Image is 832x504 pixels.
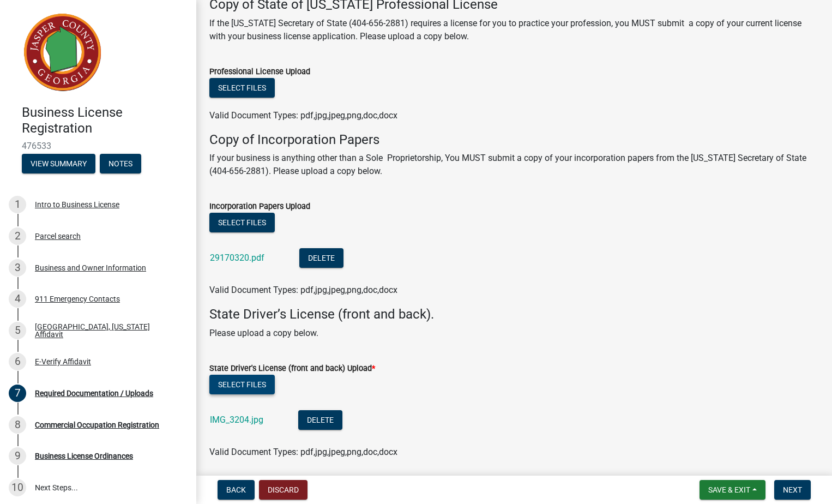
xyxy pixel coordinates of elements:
label: State Driver's License (front and back) Upload [209,365,375,373]
span: Valid Document Types: pdf,jpg,jpeg,png,doc,docx [209,285,397,295]
div: 911 Emergency Contacts [35,295,120,303]
div: [GEOGRAPHIC_DATA], [US_STATE] Affidavit [35,323,179,338]
div: Business and Owner Information [35,264,146,272]
div: 8 [9,416,26,434]
span: Back [226,485,246,494]
div: 10 [9,479,26,496]
a: 29170320.pdf [210,253,264,263]
div: 4 [9,290,26,308]
div: 6 [9,353,26,370]
button: Delete [298,410,342,430]
a: IMG_3204.jpg [210,415,263,425]
button: Select files [209,213,275,232]
span: 476533 [22,141,174,151]
div: 1 [9,196,26,213]
button: Select files [209,375,275,394]
label: Incorporation Papers Upload [209,203,310,211]
button: Delete [299,248,343,268]
div: Commercial Occupation Registration [35,421,159,429]
button: View Summary [22,154,95,173]
button: Back [218,480,255,500]
div: 7 [9,385,26,402]
div: 3 [9,259,26,277]
div: Business License Ordinances [35,452,133,460]
div: Parcel search [35,232,81,240]
wm-modal-confirm: Delete Document [298,416,342,426]
wm-modal-confirm: Summary [22,160,95,169]
div: 2 [9,227,26,245]
button: Select files [209,78,275,98]
h4: Copy of Incorporation Papers [209,132,819,148]
span: Valid Document Types: pdf,jpg,jpeg,png,doc,docx [209,110,397,121]
h4: State Driver’s License (front and back). [209,307,819,322]
p: If the [US_STATE] Secretary of State (404-656-2881) requires a license for you to practice your p... [209,17,819,43]
div: 9 [9,447,26,465]
div: E-Verify Affidavit [35,358,91,365]
p: If your business is anything other than a Sole Proprietorship, You MUST submit a copy of your inc... [209,152,819,178]
img: Jasper County, Georgia [22,11,104,93]
div: 5 [9,322,26,339]
div: Intro to Business License [35,201,119,208]
label: Professional License Upload [209,68,310,76]
button: Notes [100,154,141,173]
div: Required Documentation / Uploads [35,389,153,397]
button: Save & Exit [700,480,765,500]
button: Next [774,480,811,500]
span: Next [783,485,802,494]
span: Save & Exit [708,485,750,494]
p: Please upload a copy below. [209,327,819,340]
span: Valid Document Types: pdf,jpg,jpeg,png,doc,docx [209,447,397,457]
wm-modal-confirm: Delete Document [299,254,343,264]
button: Discard [259,480,308,500]
h4: Business License Registration [22,105,188,136]
wm-modal-confirm: Notes [100,160,141,169]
